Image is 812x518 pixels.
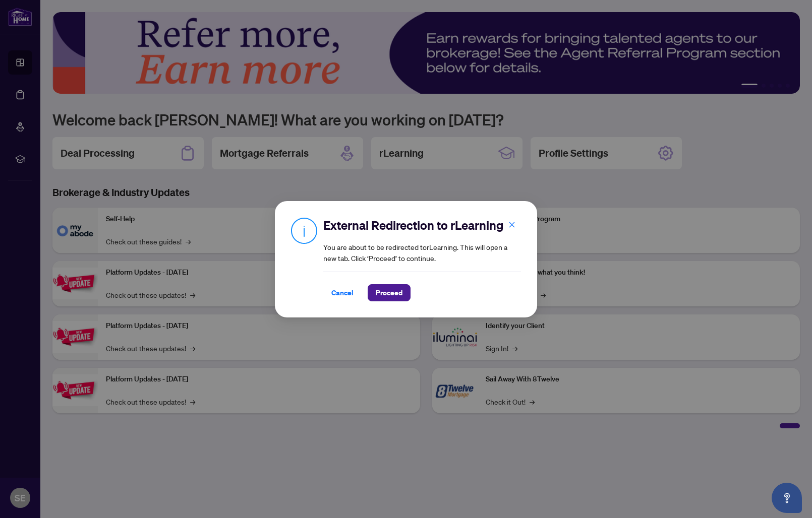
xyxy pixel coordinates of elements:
button: Proceed [368,284,411,301]
div: You are about to be redirected to rLearning . This will open a new tab. Click ‘Proceed’ to continue. [323,217,521,301]
span: Proceed [376,285,402,301]
img: Info Icon [291,217,317,244]
button: Open asap [772,483,802,513]
h2: External Redirection to rLearning [323,217,521,233]
span: close [508,221,515,228]
span: Cancel [331,285,354,301]
button: Cancel [323,284,362,301]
